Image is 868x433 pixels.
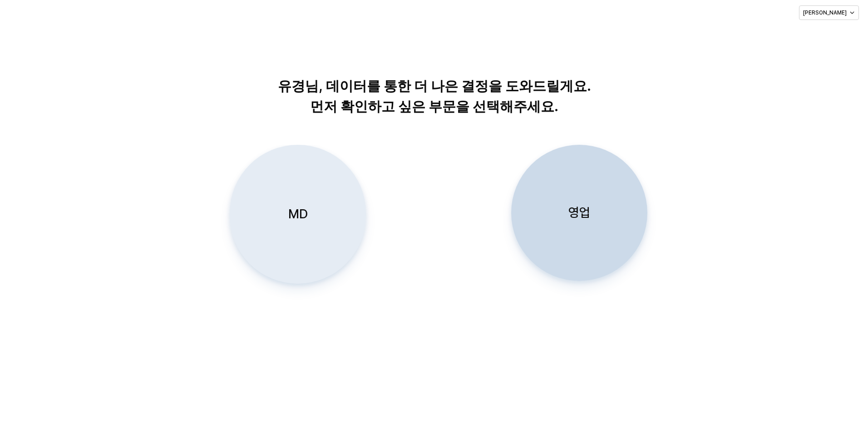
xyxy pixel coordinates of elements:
p: 유경님, 데이터를 통한 더 나은 결정을 도와드릴게요. 먼저 확인하고 싶은 부문을 선택해주세요. [202,76,666,117]
p: 영업 [568,204,590,221]
p: [PERSON_NAME] [803,9,847,16]
p: MD [288,206,308,222]
button: MD [230,145,366,284]
button: 영업 [511,145,647,281]
button: [PERSON_NAME] [799,5,859,20]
